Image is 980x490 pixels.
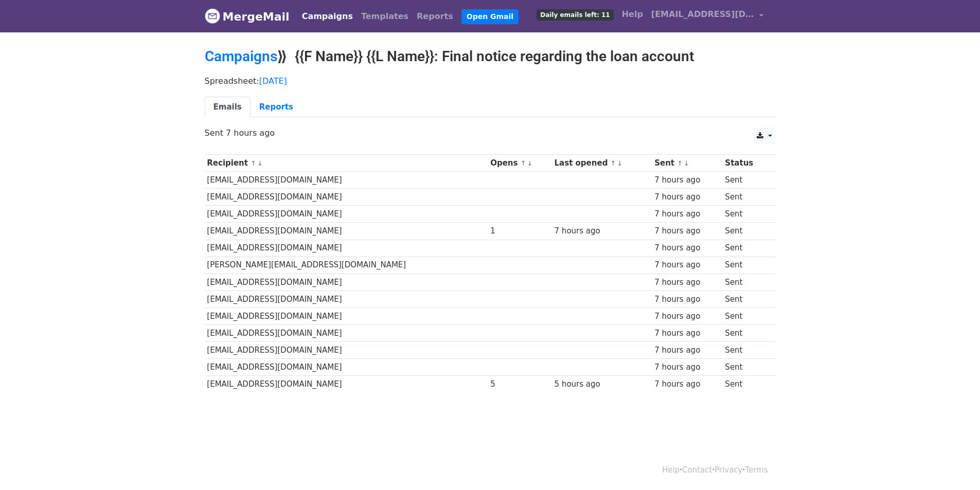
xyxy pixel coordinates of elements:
[521,159,526,167] a: ↑
[682,465,712,475] a: Contact
[723,274,769,291] td: Sent
[677,159,683,167] a: ↑
[647,4,768,28] a: [EMAIL_ADDRESS][DOMAIN_NAME]
[298,6,357,27] a: Campaigns
[723,155,769,172] th: Status
[715,465,742,475] a: Privacy
[205,128,776,138] p: Sent 7 hours ago
[662,465,680,475] a: Help
[723,325,769,342] td: Sent
[654,225,720,237] div: 7 hours ago
[723,240,769,257] td: Sent
[745,465,768,475] a: Terms
[251,97,302,118] a: Reports
[205,274,488,291] td: [EMAIL_ADDRESS][DOMAIN_NAME]
[654,191,720,203] div: 7 hours ago
[654,378,720,390] div: 7 hours ago
[723,376,769,393] td: Sent
[652,155,722,172] th: Sent
[205,172,488,189] td: [EMAIL_ADDRESS][DOMAIN_NAME]
[654,294,720,305] div: 7 hours ago
[611,159,616,167] a: ↑
[357,6,413,27] a: Templates
[654,277,720,288] div: 7 hours ago
[205,223,488,240] td: [EMAIL_ADDRESS][DOMAIN_NAME]
[205,291,488,307] td: [EMAIL_ADDRESS][DOMAIN_NAME]
[684,159,689,167] a: ↓
[205,189,488,206] td: [EMAIL_ADDRESS][DOMAIN_NAME]
[537,9,613,21] span: Daily emails left: 11
[205,359,488,376] td: [EMAIL_ADDRESS][DOMAIN_NAME]
[555,378,650,390] div: 5 hours ago
[651,8,754,21] span: [EMAIL_ADDRESS][DOMAIN_NAME]
[205,76,776,86] p: Spreadsheet:
[723,206,769,223] td: Sent
[205,240,488,257] td: [EMAIL_ADDRESS][DOMAIN_NAME]
[413,6,457,27] a: Reports
[257,159,263,167] a: ↓
[654,174,720,186] div: 7 hours ago
[527,159,532,167] a: ↓
[723,342,769,359] td: Sent
[532,4,617,25] a: Daily emails left: 11
[205,97,251,118] a: Emails
[488,155,551,172] th: Opens
[461,9,519,24] a: Open Gmail
[654,242,720,254] div: 7 hours ago
[251,159,256,167] a: ↑
[205,376,488,393] td: [EMAIL_ADDRESS][DOMAIN_NAME]
[205,155,488,172] th: Recipient
[205,342,488,359] td: [EMAIL_ADDRESS][DOMAIN_NAME]
[205,257,488,274] td: [PERSON_NAME][EMAIL_ADDRESS][DOMAIN_NAME]
[723,172,769,189] td: Sent
[205,6,290,27] a: MergeMail
[205,48,776,65] h2: ⟫ {{F Name}} {{L Name}}: Final notice regarding the loan account
[723,189,769,206] td: Sent
[654,328,720,339] div: 7 hours ago
[205,206,488,223] td: [EMAIL_ADDRESS][DOMAIN_NAME]
[205,307,488,324] td: [EMAIL_ADDRESS][DOMAIN_NAME]
[259,76,287,86] a: [DATE]
[490,378,549,390] div: 5
[723,359,769,376] td: Sent
[552,155,652,172] th: Last opened
[555,225,650,237] div: 7 hours ago
[654,208,720,220] div: 7 hours ago
[205,325,488,342] td: [EMAIL_ADDRESS][DOMAIN_NAME]
[654,361,720,373] div: 7 hours ago
[654,311,720,322] div: 7 hours ago
[617,159,622,167] a: ↓
[723,257,769,274] td: Sent
[654,344,720,356] div: 7 hours ago
[490,225,549,237] div: 1
[205,48,277,65] a: Campaigns
[618,4,647,25] a: Help
[654,259,720,271] div: 7 hours ago
[723,307,769,324] td: Sent
[723,291,769,307] td: Sent
[205,8,220,24] img: MergeMail logo
[723,223,769,240] td: Sent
